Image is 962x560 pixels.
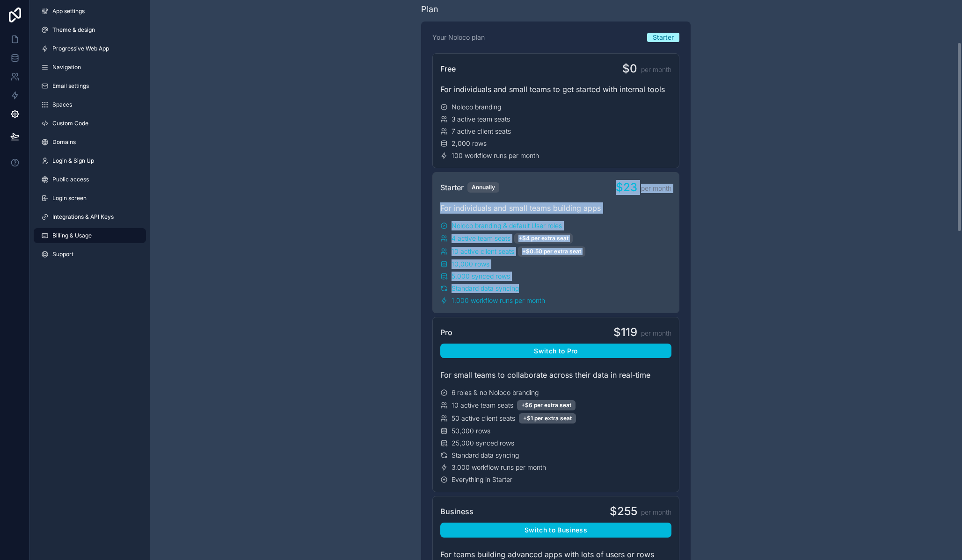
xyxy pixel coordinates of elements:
[440,202,671,214] div: For individuals and small teams building apps
[52,7,85,15] span: App settings
[432,33,485,42] p: Your Noloco plan
[52,45,109,52] span: Progressive Web App
[52,138,76,146] span: Domains
[440,182,464,193] span: Starter
[52,120,88,127] span: Custom Code
[452,401,513,410] span: 10 active team seats
[452,127,511,136] span: 7 active client seats
[440,84,671,95] div: For individuals and small teams to get started with internal tools
[452,451,519,460] span: Standard data syncing
[641,508,671,517] span: per month
[613,325,637,340] span: $119
[34,97,146,112] a: Spaces
[641,65,671,74] span: per month
[616,180,637,195] span: $23
[52,194,87,202] span: Login screen
[641,329,671,338] span: per month
[52,26,95,34] span: Theme & design
[440,523,671,538] button: Switch to Business
[452,438,514,448] span: 25,000 synced rows
[440,63,456,74] span: Free
[452,284,519,293] span: Standard data syncing
[452,272,510,281] span: 5,000 synced rows
[467,182,499,193] div: Annually
[452,259,489,269] span: 10,000 rows
[440,327,452,338] span: Pro
[452,475,512,484] span: Everything in Starter
[452,388,539,397] span: 6 roles & no Noloco branding
[52,232,92,239] span: Billing & Usage
[52,213,114,221] span: Integrations & API Keys
[52,251,73,258] span: Support
[34,153,146,168] a: Login & Sign Up
[34,135,146,150] a: Domains
[34,172,146,187] a: Public access
[440,344,671,359] button: Switch to Pro
[641,184,671,193] span: per month
[421,3,438,16] div: Plan
[452,151,539,160] span: 100 workflow runs per month
[34,22,146,37] a: Theme & design
[34,60,146,75] a: Navigation
[622,61,637,76] span: $0
[440,506,474,517] span: Business
[52,101,72,108] span: Spaces
[52,176,89,183] span: Public access
[452,234,510,243] span: 4 active team seats
[52,157,94,165] span: Login & Sign Up
[518,246,585,257] div: +$0.50 per extra seat
[452,221,562,230] span: Noloco branding & default User roles
[653,33,674,42] span: Starter
[440,369,671,381] div: For small teams to collaborate across their data in real-time
[452,139,487,148] span: 2,000 rows
[34,4,146,19] a: App settings
[452,296,545,305] span: 1,000 workflow runs per month
[34,79,146,93] a: Email settings
[34,209,146,224] a: Integrations & API Keys
[452,102,501,112] span: Noloco branding
[452,115,510,124] span: 3 active team seats
[34,41,146,56] a: Progressive Web App
[452,247,514,256] span: 10 active client seats
[34,228,146,243] a: Billing & Usage
[517,400,576,410] div: +$6 per extra seat
[34,247,146,262] a: Support
[519,413,576,424] div: +$1 per extra seat
[440,549,671,560] div: For teams building advanced apps with lots of users or rows
[452,426,490,436] span: 50,000 rows
[52,64,81,71] span: Navigation
[452,463,546,472] span: 3,000 workflow runs per month
[610,504,637,519] span: $255
[34,191,146,206] a: Login screen
[34,116,146,131] a: Custom Code
[452,414,515,423] span: 50 active client seats
[52,82,89,90] span: Email settings
[514,233,573,244] div: +$4 per extra seat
